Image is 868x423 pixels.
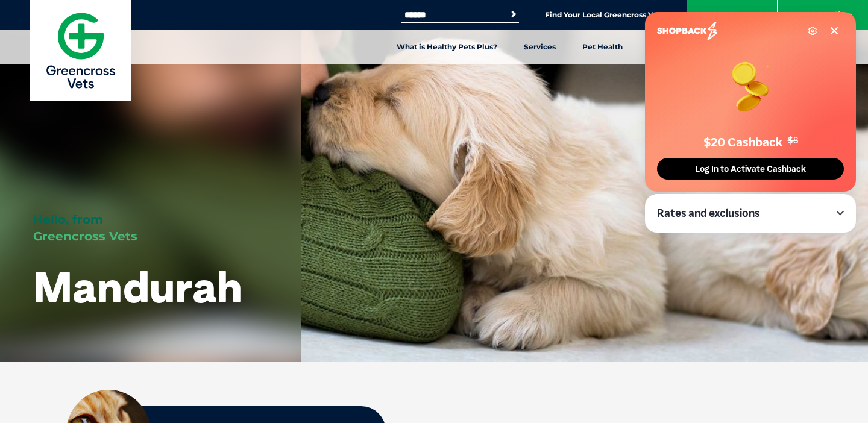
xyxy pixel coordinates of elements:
span: Greencross Vets [33,229,137,243]
span: Hello, from [33,212,103,227]
a: Find Your Local Greencross Vet [545,10,661,20]
h1: Mandurah [33,263,242,310]
a: Pet Health [569,30,636,64]
a: What is Healthy Pets Plus? [383,30,511,64]
button: Search [508,8,520,20]
a: Services [511,30,569,64]
a: Pet Articles [636,30,706,64]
